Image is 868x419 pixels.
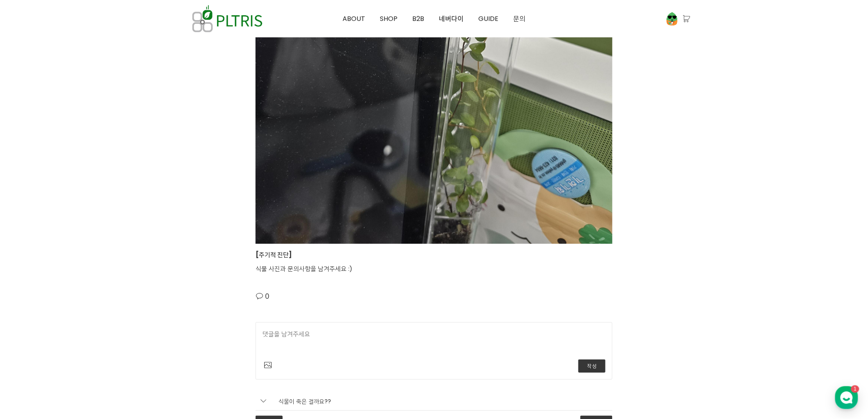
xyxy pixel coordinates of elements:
img: 프로필 이미지 [665,11,679,26]
span: 식물이 죽은 걸까요?? [266,397,331,406]
a: 식물이 죽은 걸까요?? [256,393,612,410]
span: B2B [412,14,424,23]
a: 설정 [106,260,158,281]
a: ABOUT [335,0,372,37]
a: 1대화 [54,260,106,281]
span: 대화 [75,273,85,279]
span: 1 [83,260,86,266]
span: 설정 [127,272,137,279]
a: 문의 [506,0,533,37]
strong: [주기적 진단] [256,250,292,259]
span: 홈 [26,272,31,279]
span: ABOUT [343,14,365,23]
span: GUIDE [478,14,498,23]
a: GUIDE [471,0,506,37]
button: 작성 [578,359,605,373]
span: SHOP [380,14,397,23]
a: SHOP [372,0,405,37]
a: 네버다이 [432,0,471,37]
span: 네버다이 [439,14,464,23]
p: 식물 사진과 문의사항을 남겨주세요 :) [256,264,612,274]
textarea: 댓글을 남겨주세요 [263,329,605,355]
a: 홈 [2,260,54,281]
a: B2B [405,0,432,37]
span: 문의 [513,14,525,23]
em: 0 [265,291,270,301]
